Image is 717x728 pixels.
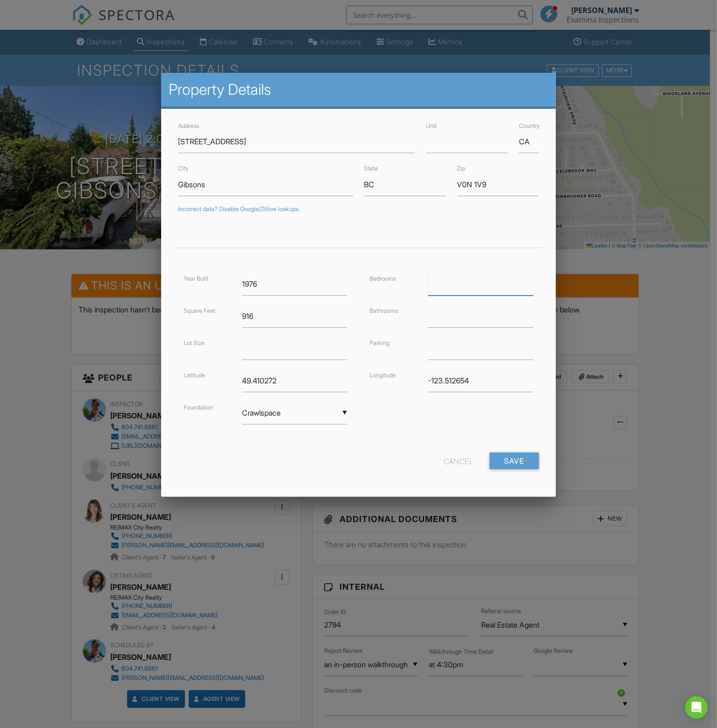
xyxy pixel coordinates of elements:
[426,122,437,129] label: Unit
[370,275,397,282] label: Bedrooms
[490,452,539,469] input: Save
[457,165,466,172] label: Zip
[178,165,189,172] label: City
[184,372,205,379] label: Latitude
[370,339,390,346] label: Parking
[169,80,548,99] h2: Property Details
[184,307,215,314] label: Square Feet
[685,696,708,719] div: Open Intercom Messenger
[364,165,378,172] label: State
[178,205,539,213] div: Incorrect data? Disable Google/Zillow lookups.
[519,122,540,129] label: Country
[370,372,396,379] label: Longitude
[184,339,205,346] label: Lot Size
[370,307,398,314] label: Bathrooms
[444,452,474,469] div: Cancel
[184,404,213,411] label: Foundation
[178,122,199,129] label: Address
[184,275,208,282] label: Year Built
